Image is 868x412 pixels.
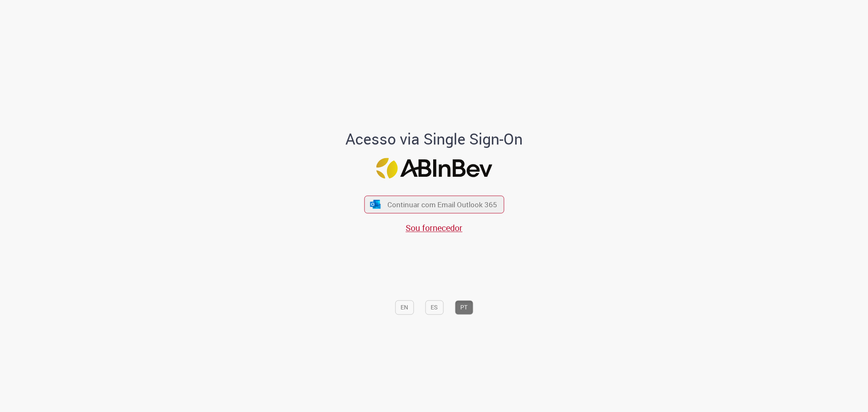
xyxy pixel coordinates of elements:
button: PT [455,301,473,315]
button: ES [425,301,443,315]
a: Sou fornecedor [406,222,462,234]
img: ícone Azure/Microsoft 360 [370,200,381,209]
h1: Acesso via Single Sign-On [317,131,552,148]
img: Logo ABInBev [376,158,492,178]
button: ícone Azure/Microsoft 360 Continuar com Email Outlook 365 [364,196,504,213]
button: EN [395,301,414,315]
span: Continuar com Email Outlook 365 [387,200,497,209]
